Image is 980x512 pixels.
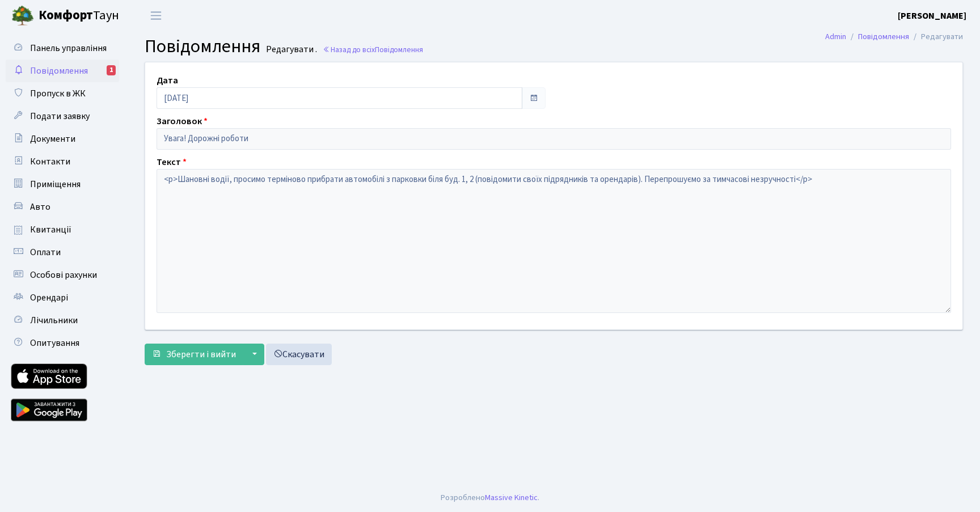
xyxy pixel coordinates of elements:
[441,492,539,504] div: Розроблено .
[11,5,34,27] img: logo.png
[6,173,119,196] a: Приміщення
[485,492,538,503] a: Massive Kinetic
[145,33,260,60] span: Повідомлення
[898,10,966,22] b: [PERSON_NAME]
[39,6,119,26] span: Таун
[375,44,423,55] span: Повідомлення
[30,155,70,168] span: Контакти
[6,128,119,150] a: Документи
[107,65,116,75] div: 1
[266,344,332,365] a: Скасувати
[30,42,107,54] span: Панель управління
[166,348,236,361] span: Зберегти і вийти
[157,155,187,169] label: Текст
[323,44,423,55] a: Назад до всіхПовідомлення
[825,31,846,43] a: Admin
[6,309,119,332] a: Лічильники
[30,133,75,145] span: Документи
[6,332,119,354] a: Опитування
[157,115,208,128] label: Заголовок
[264,44,317,55] small: Редагувати .
[6,60,119,82] a: Повідомлення1
[6,218,119,241] a: Квитанції
[909,31,963,43] li: Редагувати
[157,74,178,87] label: Дата
[6,241,119,264] a: Оплати
[808,25,980,49] nav: breadcrumb
[30,223,71,236] span: Квитанції
[30,246,61,259] span: Оплати
[157,169,951,313] textarea: <p>Шановні водії, просимо терміново прибрати автомобілі з парковки біля буд. 1, 2 (повідомити сво...
[30,178,81,191] span: Приміщення
[6,196,119,218] a: Авто
[145,344,243,365] button: Зберегти і вийти
[858,31,909,43] a: Повідомлення
[30,337,79,349] span: Опитування
[6,37,119,60] a: Панель управління
[30,110,90,122] span: Подати заявку
[6,105,119,128] a: Подати заявку
[6,264,119,286] a: Особові рахунки
[39,6,93,24] b: Комфорт
[30,201,50,213] span: Авто
[30,314,78,327] span: Лічильники
[898,9,966,23] a: [PERSON_NAME]
[30,65,88,77] span: Повідомлення
[30,87,86,100] span: Пропуск в ЖК
[30,269,97,281] span: Особові рахунки
[30,291,68,304] span: Орендарі
[6,150,119,173] a: Контакти
[6,286,119,309] a: Орендарі
[6,82,119,105] a: Пропуск в ЖК
[142,6,170,25] button: Переключити навігацію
